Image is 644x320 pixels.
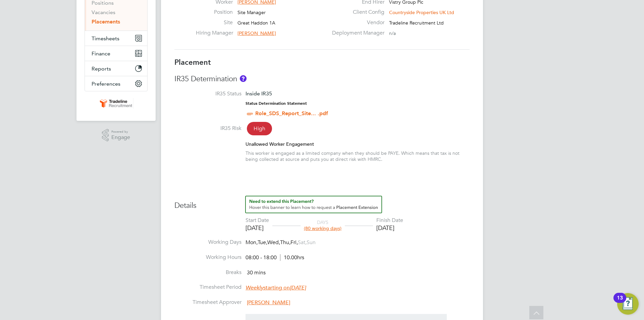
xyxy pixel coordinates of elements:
[92,18,120,25] a: Placements
[174,254,241,261] label: Working Hours
[174,299,241,306] label: Timesheet Approver
[298,239,307,246] span: Sat,
[328,9,384,16] label: Client Config
[92,35,119,42] span: Timesheets
[328,30,384,37] label: Deployment Manager
[246,284,306,291] span: starting on
[290,239,298,246] span: Fri,
[376,217,403,224] div: Finish Date
[174,125,241,132] label: IR35 Risk
[245,196,382,213] button: How to extend a Placement?
[246,284,263,291] em: Weekly
[174,90,241,97] label: IR35 Status
[389,9,454,15] span: Countryside Properties UK Ltd
[85,76,147,91] button: Preferences
[246,217,269,224] div: Start Date
[246,90,272,97] span: Inside IR35
[246,224,269,232] div: [DATE]
[376,224,403,232] div: [DATE]
[247,122,272,135] span: High
[237,20,275,26] span: Great Haddon 1A
[174,239,241,246] label: Working Days
[280,254,304,261] span: 10.00hrs
[174,74,470,84] h3: IR35 Determination
[246,141,470,147] div: Unallowed Worker Engagement
[304,225,341,231] span: (80 working days)
[92,9,115,15] a: Vacancies
[85,61,147,76] button: Reports
[328,19,384,26] label: Vendor
[92,81,120,87] span: Preferences
[85,98,148,109] a: Go to home page
[196,19,233,26] label: Site
[280,239,290,246] span: Thu,
[255,110,328,117] a: Role_SDS_Report_Site... .pdf
[246,150,470,162] div: This worker is engaged as a limited company when they should be PAYE. Which means that tax is not...
[196,30,233,37] label: Hiring Manager
[389,20,444,26] span: Tradeline Recruitment Ltd
[111,129,130,135] span: Powered by
[237,9,266,15] span: Site Manager
[174,196,470,211] h3: Details
[85,31,147,46] button: Timesheets
[174,58,211,67] b: Placement
[196,9,233,16] label: Position
[92,50,110,57] span: Finance
[617,298,623,307] div: 13
[237,30,276,36] span: [PERSON_NAME]
[389,30,396,36] span: n/a
[247,299,290,306] span: [PERSON_NAME]
[111,135,130,140] span: Engage
[267,239,280,246] span: Wed,
[240,75,247,82] button: About IR35
[307,239,316,246] span: Sun
[247,269,266,276] span: 30 mins
[301,219,345,231] div: DAYS
[85,46,147,61] button: Finance
[99,98,133,109] img: tradelinerecruitment-logo-retina.png
[174,269,241,276] label: Breaks
[102,129,130,142] a: Powered byEngage
[246,101,307,106] strong: Status Determination Statement
[290,284,306,291] em: [DATE]
[617,293,639,315] button: Open Resource Center, 13 new notifications
[174,284,241,291] label: Timesheet Period
[246,239,258,246] span: Mon,
[246,254,304,261] div: 08:00 - 18:00
[258,239,267,246] span: Tue,
[92,65,111,72] span: Reports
